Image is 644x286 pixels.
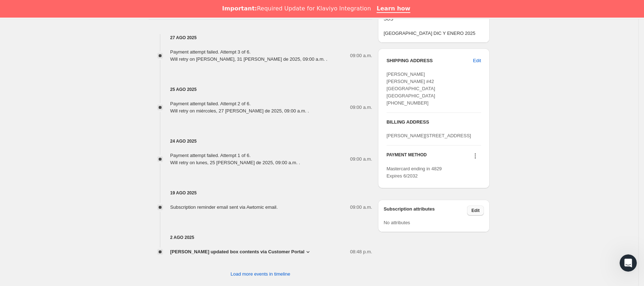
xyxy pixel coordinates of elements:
[170,49,327,63] div: Payment attempt failed. Attempt 3 of 6. Will retry on [PERSON_NAME], 31 [PERSON_NAME] de 2025, 09...
[387,166,442,179] span: Mastercard ending in 4829 Expires 6/2032
[226,268,294,280] button: Load more events in timeline
[467,206,484,216] button: Edit
[149,138,372,145] h4: 24 ago 2025
[387,57,473,64] h3: SHIPPING ADDRESS
[387,71,435,106] span: [PERSON_NAME] [PERSON_NAME] #42 [GEOGRAPHIC_DATA] [GEOGRAPHIC_DATA] [PHONE_NUMBER]
[350,204,372,211] span: 09:00 a.m.
[377,5,410,13] a: Learn how
[620,254,637,272] iframe: Intercom live chat
[384,1,484,37] span: *SUSK CONFIRM* CARGO DE OCT CONTEMPLADO POR OTRA SUS [GEOGRAPHIC_DATA] DIC Y ENERO 2025
[350,104,372,111] span: 09:00 a.m.
[350,248,372,255] span: 08:48 p.m.
[387,152,427,162] h3: PAYMENT METHOD
[149,189,372,197] h4: 19 ago 2025
[350,156,372,163] span: 09:00 a.m.
[387,119,481,126] h3: BILLING ADDRESS
[149,234,372,241] h4: 2 ago 2025
[170,248,312,255] button: [PERSON_NAME] updated box contents via Customer Portal
[222,5,371,12] div: Required Update for Klaviyo Integration
[469,55,485,66] button: Edit
[387,133,471,138] span: [PERSON_NAME][STREET_ADDRESS]
[170,152,300,166] div: Payment attempt failed. Attempt 1 of 6. Will retry on lunes, 25 [PERSON_NAME] de 2025, 09:00 a.m. .
[473,57,481,64] span: Edit
[170,100,309,115] div: Payment attempt failed. Attempt 2 of 6. Will retry on miércoles, 27 [PERSON_NAME] de 2025, 09:00 ...
[230,271,290,278] span: Load more events in timeline
[384,206,467,216] h3: Subscription attributes
[149,34,372,41] h4: 27 ago 2025
[350,52,372,59] span: 09:00 a.m.
[149,86,372,93] h4: 25 ago 2025
[471,208,480,213] span: Edit
[170,204,278,210] span: Subscription reminder email sent via Awtomic email.
[170,248,304,255] span: [PERSON_NAME] updated box contents via Customer Portal
[384,220,410,225] span: No attributes
[222,5,257,12] b: Important:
